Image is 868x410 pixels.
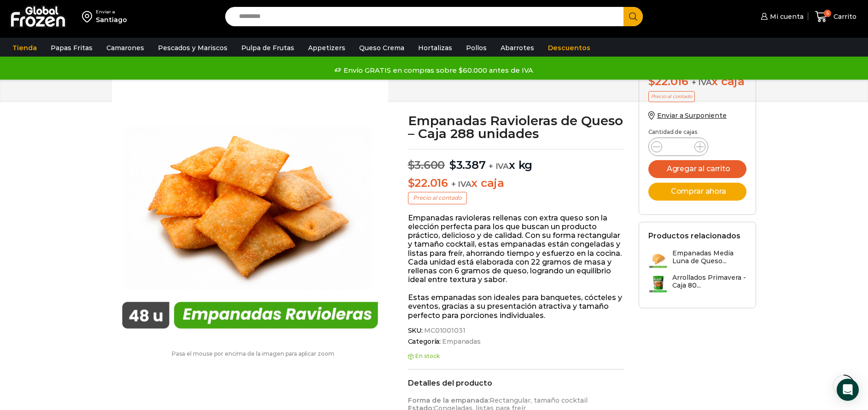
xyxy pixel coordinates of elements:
a: Pulpa de Frutas [237,39,299,57]
div: Open Intercom Messenger [837,379,859,401]
a: Queso Crema [355,39,409,57]
span: + IVA [489,162,509,171]
div: x caja [648,75,747,88]
p: Empanadas ravioleras rellenas con extra queso son la elección perfecta para los que buscan un pro... [408,214,625,284]
p: x kg [408,149,625,172]
a: Hortalizas [414,39,457,57]
span: 5 [824,10,831,17]
span: MC01001031 [423,327,466,335]
p: Cantidad de cajas [648,129,747,135]
span: $ [449,158,456,172]
span: Mi cuenta [768,12,804,21]
a: Tienda [8,39,41,57]
span: Carrito [831,12,856,21]
a: Camarones [102,39,149,57]
h1: Empanadas Ravioleras de Queso – Caja 288 unidades [408,114,625,140]
span: $ [408,158,415,172]
a: Pescados y Mariscos [153,39,232,57]
a: Descuentos [543,39,595,57]
p: Precio al contado [648,91,695,102]
h3: Empanadas Media Luna de Queso... [672,249,747,265]
bdi: 3.387 [449,158,486,172]
button: Search button [623,7,643,26]
span: + IVA [451,179,472,189]
a: Empanadas Media Luna de Queso... [648,249,747,269]
input: Product quantity [670,140,687,153]
span: SKU: [408,327,625,335]
h2: Detalles del producto [408,379,625,387]
p: Precio al contado [408,192,467,204]
span: Categoría: [408,338,625,346]
div: Santiago [96,15,127,24]
a: Papas Fritas [46,39,97,57]
a: Abarrotes [496,39,539,57]
strong: Forma de la empanada: [408,396,489,404]
a: Pollos [461,39,491,57]
bdi: 3.600 [408,158,445,172]
p: En stock [408,353,625,359]
p: Estas empanadas son ideales para banquetes, cócteles y eventos, gracias a su presentación atracti... [408,293,625,320]
a: Appetizers [303,39,350,57]
button: Agregar al carrito [648,160,747,178]
img: address-field-icon.svg [82,9,96,24]
button: Comprar ahora [648,183,747,201]
bdi: 22.016 [408,176,448,190]
div: Enviar a [96,9,127,15]
a: Empanadas [441,338,481,346]
a: 5 Carrito [813,6,859,28]
a: Enviar a Surponiente [648,111,727,120]
bdi: 22.016 [648,75,688,88]
span: $ [408,176,415,190]
a: Mi cuenta [758,7,804,26]
a: Arrollados Primavera - Caja 80... [648,274,747,294]
p: Pasa el mouse por encima de la imagen para aplicar zoom [112,351,394,357]
h2: Productos relacionados [648,231,740,240]
span: + IVA [692,78,712,87]
span: $ [648,75,655,88]
span: Enviar a Surponiente [657,111,727,120]
h3: Arrollados Primavera - Caja 80... [672,274,747,289]
img: empanada-raviolera [112,65,388,341]
p: x caja [408,177,625,190]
